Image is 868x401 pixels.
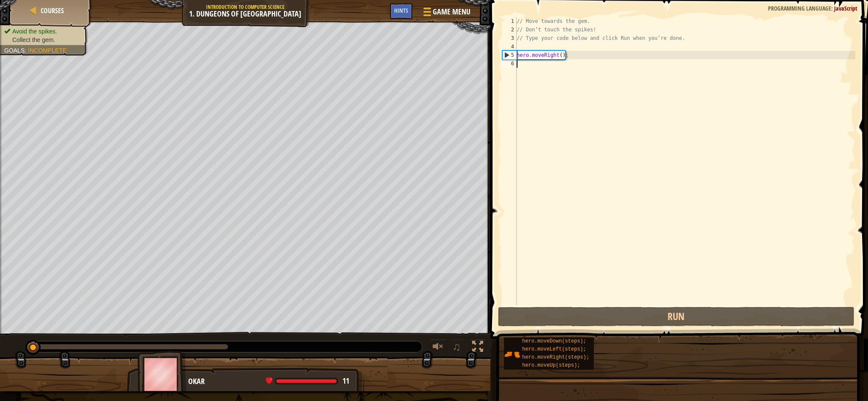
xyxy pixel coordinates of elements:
[41,6,64,15] span: Courses
[394,6,408,14] span: Hints
[522,354,589,360] span: hero.moveRight(steps);
[522,338,586,344] span: hero.moveDown(steps);
[266,377,349,385] div: health: 11 / 11
[28,47,67,54] span: Incomplete
[502,17,517,25] div: 1
[137,351,186,398] img: thang_avatar_frame.png
[417,3,476,23] button: Game Menu
[38,6,64,15] a: Courses
[502,42,517,51] div: 4
[430,339,447,356] button: Adjust volume
[342,376,349,386] span: 11
[502,59,517,68] div: 6
[453,340,461,353] span: ♫
[498,307,854,326] button: Run
[831,4,834,12] span: :
[522,346,586,352] span: hero.moveLeft(steps);
[433,6,470,17] span: Game Menu
[522,362,580,368] span: hero.moveUp(steps);
[451,339,465,356] button: ♫
[834,4,857,12] span: JavaScript
[502,34,517,42] div: 3
[502,25,517,34] div: 2
[4,27,81,36] li: Avoid the spikes.
[4,36,81,44] li: Collect the gem.
[469,339,486,356] button: Toggle fullscreen
[188,376,356,387] div: Okar
[12,36,55,43] span: Collect the gem.
[12,28,57,35] span: Avoid the spikes.
[504,346,520,362] img: portrait.png
[4,47,25,54] span: Goals
[503,51,517,59] div: 5
[25,47,28,54] span: :
[768,4,831,12] span: Programming language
